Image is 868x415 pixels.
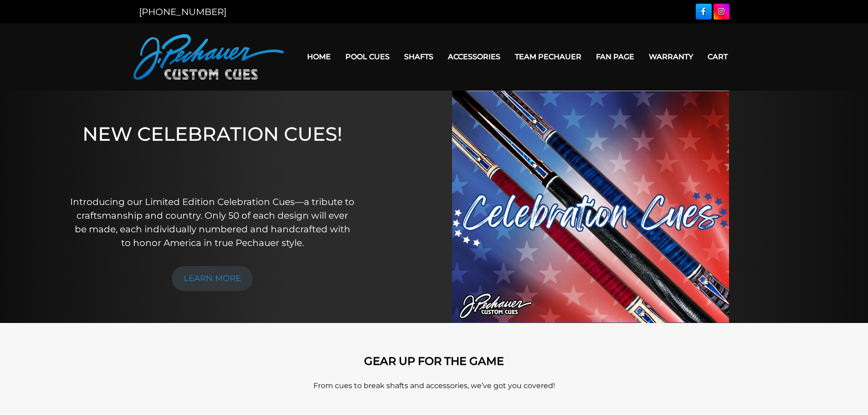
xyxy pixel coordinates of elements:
a: Warranty [642,45,700,68]
a: Pool Cues [338,45,397,68]
p: From cues to break shafts and accessories, we’ve got you covered! [175,380,694,391]
a: Fan Page [589,45,642,68]
h1: NEW CELEBRATION CUES! [70,123,355,182]
a: Cart [700,45,735,68]
img: Pechauer Custom Cues [134,34,284,80]
a: Shafts [397,45,441,68]
strong: GEAR UP FOR THE GAME [364,354,504,368]
p: Introducing our Limited Edition Celebration Cues—a tribute to craftsmanship and country. Only 50 ... [70,195,355,250]
a: Accessories [441,45,508,68]
a: Home [300,45,338,68]
a: [PHONE_NUMBER] [139,6,226,17]
a: LEARN MORE [172,266,253,291]
a: Team Pechauer [508,45,589,68]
